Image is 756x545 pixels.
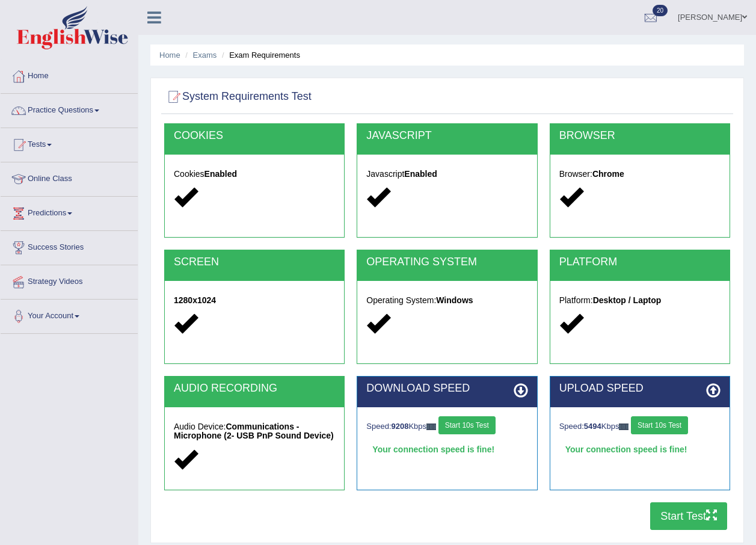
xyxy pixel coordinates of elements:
[619,423,628,430] img: ajax-loader-fb-connection.gif
[1,197,138,227] a: Predictions
[366,296,527,305] h5: Operating System:
[366,130,527,142] h2: JAVASCRIPT
[219,49,300,61] li: Exam Requirements
[204,169,237,179] strong: Enabled
[631,416,688,434] button: Start 10s Test
[366,170,527,179] h5: Javascript
[366,256,527,268] h2: OPERATING SYSTEM
[559,130,721,142] h2: BROWSER
[592,169,624,179] strong: Chrome
[164,88,312,106] h2: System Requirements Test
[174,383,335,395] h2: AUDIO RECORDING
[366,416,527,437] div: Speed: Kbps
[1,231,138,261] a: Success Stories
[559,256,721,268] h2: PLATFORM
[404,169,437,179] strong: Enabled
[174,256,335,268] h2: SCREEN
[1,60,138,90] a: Home
[366,440,527,458] div: Your connection speed is fine!
[1,128,138,158] a: Tests
[653,5,668,16] span: 20
[426,423,436,430] img: ajax-loader-fb-connection.gif
[559,170,721,179] h5: Browser:
[559,296,721,305] h5: Platform:
[392,422,409,431] strong: 9208
[174,130,335,142] h2: COOKIES
[174,422,334,440] strong: Communications - Microphone (2- USB PnP Sound Device)
[593,295,662,305] strong: Desktop / Laptop
[1,300,138,330] a: Your Account
[174,422,335,441] h5: Audio Device:
[159,51,180,60] a: Home
[174,170,335,179] h5: Cookies
[1,94,138,124] a: Practice Questions
[193,51,217,60] a: Exams
[559,383,721,395] h2: UPLOAD SPEED
[1,265,138,295] a: Strategy Videos
[650,502,727,530] button: Start Test
[559,416,721,437] div: Speed: Kbps
[366,383,527,395] h2: DOWNLOAD SPEED
[584,422,601,431] strong: 5494
[174,295,216,305] strong: 1280x1024
[436,295,473,305] strong: Windows
[559,440,721,458] div: Your connection speed is fine!
[438,416,496,434] button: Start 10s Test
[1,162,138,192] a: Online Class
